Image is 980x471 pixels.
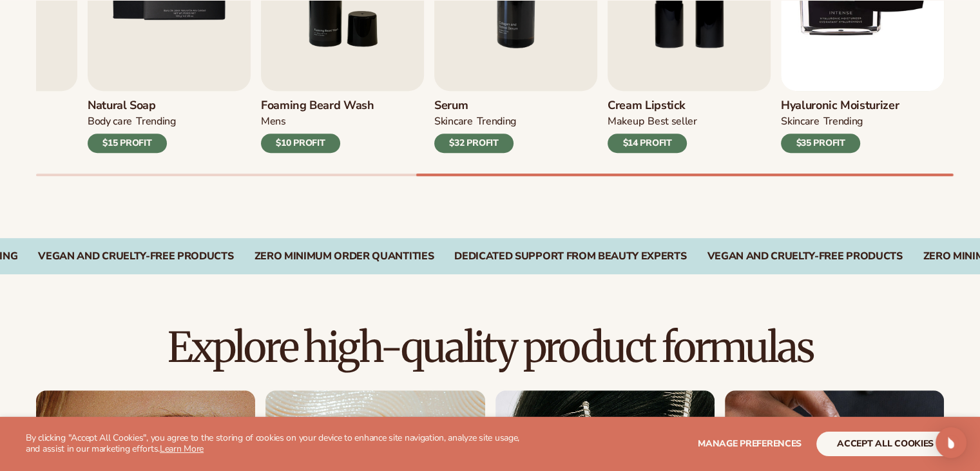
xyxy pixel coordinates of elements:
[36,326,944,369] h2: Explore high-quality product formulas
[160,443,204,455] a: Learn More
[608,115,644,128] div: MAKEUP
[608,134,687,153] div: $14 PROFIT
[816,432,954,456] button: accept all cookies
[261,99,374,113] h3: Foaming beard wash
[781,99,899,113] h3: Hyaluronic moisturizer
[88,115,132,128] div: BODY Care
[88,99,176,113] h3: Natural Soap
[261,134,340,153] div: $10 PROFIT
[781,134,860,153] div: $35 PROFIT
[454,250,686,263] div: DEDICATED SUPPORT FROM BEAUTY EXPERTS
[136,115,175,128] div: TRENDING
[434,99,516,113] h3: Serum
[608,99,697,113] h3: Cream Lipstick
[648,115,697,128] div: BEST SELLER
[823,115,862,128] div: TRENDING
[476,115,515,128] div: TRENDING
[434,134,514,153] div: $32 PROFIT
[38,250,233,263] div: VEGAN AND CRUELTY-FREE PRODUCTS
[434,115,472,128] div: SKINCARE
[254,250,434,263] div: ZERO MINIMUM ORDER QUANTITIES
[781,115,819,128] div: SKINCARE
[88,134,167,153] div: $15 PROFIT
[261,115,286,128] div: mens
[698,432,802,456] button: Manage preferences
[707,250,902,263] div: Vegan and Cruelty-Free Products
[26,433,534,455] p: By clicking "Accept All Cookies", you agree to the storing of cookies on your device to enhance s...
[936,427,966,458] div: Open Intercom Messenger
[698,437,802,450] span: Manage preferences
